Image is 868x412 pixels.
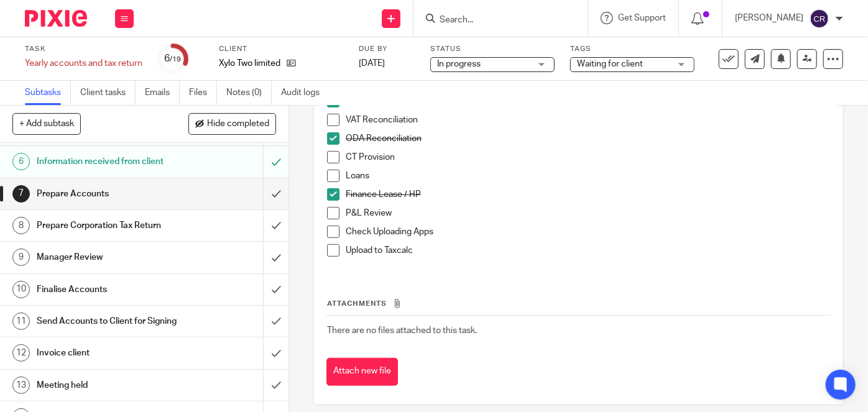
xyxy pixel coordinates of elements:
div: 13 [12,377,30,394]
p: Xylo Two limited [219,57,280,70]
p: VAT Reconciliation [346,114,830,126]
small: /19 [170,56,182,63]
label: Task [25,44,142,54]
div: 7 [12,185,30,203]
h1: Prepare Accounts [37,185,180,203]
label: Tags [570,44,695,54]
a: Client tasks [80,81,136,105]
div: 12 [12,344,30,362]
span: Get Support [618,14,666,22]
h1: Prepare Corporation Tax Return [37,216,180,235]
p: Upload to Taxcalc [346,244,830,257]
a: Files [189,81,217,105]
button: Hide completed [188,113,276,134]
p: ODA Reconciliation [346,132,830,145]
p: P&L Review [346,207,830,219]
p: Check Uploading Apps [346,226,830,238]
a: Notes (0) [226,81,272,105]
button: Attach new file [326,358,398,386]
div: 9 [12,249,30,266]
div: 6 [12,153,30,170]
span: In progress [437,60,481,68]
h1: Manager Review [37,248,180,267]
p: CT Provision [346,151,830,163]
h1: Meeting held [37,376,180,395]
input: Search [438,15,550,26]
div: 10 [12,281,30,298]
span: There are no files attached to this task. [327,326,477,335]
img: Pixie [25,10,87,27]
h1: Send Accounts to Client for Signing [37,312,180,331]
div: 8 [12,217,30,234]
h1: Invoice client [37,344,180,362]
a: Audit logs [281,81,329,105]
p: Finance Lease / HP [346,188,830,201]
a: Subtasks [25,81,71,105]
button: + Add subtask [12,113,81,134]
div: 11 [12,313,30,330]
span: Hide completed [207,119,269,129]
label: Due by [359,44,415,54]
p: [PERSON_NAME] [735,12,803,24]
p: Loans [346,170,830,182]
div: 6 [165,52,182,66]
span: Attachments [327,300,387,307]
img: svg%3E [810,9,829,29]
label: Status [430,44,555,54]
h1: Finalise Accounts [37,280,180,299]
span: Waiting for client [577,60,643,68]
div: Yearly accounts and tax return [25,57,142,70]
a: Emails [145,81,180,105]
label: Client [219,44,343,54]
span: [DATE] [359,59,385,68]
h1: Information received from client [37,152,180,171]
